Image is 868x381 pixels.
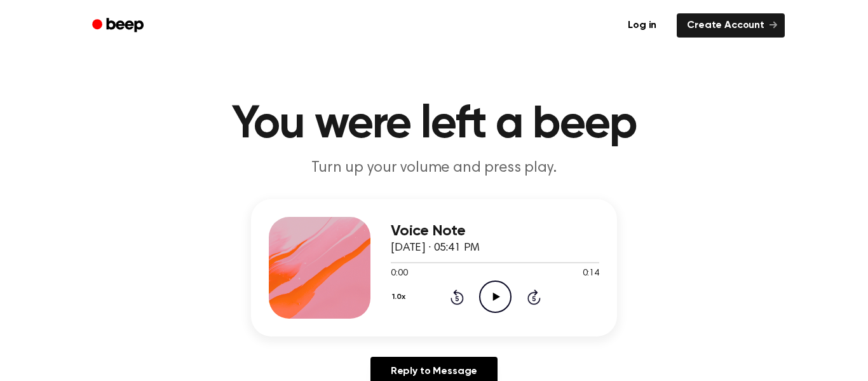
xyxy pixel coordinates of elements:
a: Create Account [677,13,785,38]
span: 0:00 [391,267,407,281]
button: 1.0x [391,286,410,308]
h1: You were left a beep [109,102,759,148]
a: Log in [615,11,669,40]
p: Turn up your volume and press play. [190,158,678,179]
span: 0:14 [583,267,599,281]
a: Beep [83,13,155,38]
h3: Voice Note [391,223,599,240]
span: [DATE] · 05:41 PM [391,242,480,254]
